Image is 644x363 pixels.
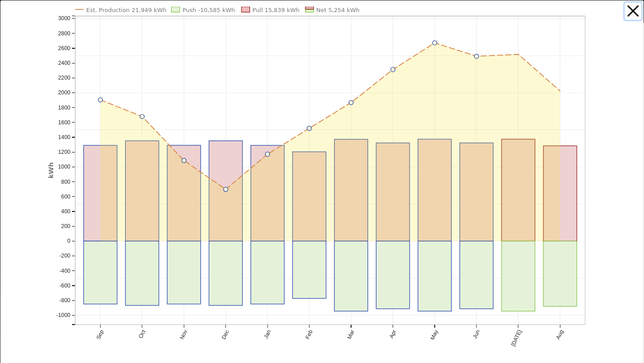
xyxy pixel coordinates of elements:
[59,253,71,259] text: -200
[209,141,242,241] rect: onclick=""
[472,329,481,340] text: Jun
[475,54,479,59] circle: onclick=""
[167,241,201,304] rect: onclick=""
[59,283,71,289] text: -600
[182,7,235,13] text: Push -10,585 kWh
[58,134,70,140] text: 1400
[220,329,230,341] text: Dec
[432,41,437,45] circle: onclick=""
[224,187,228,192] circle: onclick=""
[460,241,493,309] rect: onclick=""
[265,152,270,156] circle: onclick=""
[251,145,284,241] rect: onclick=""
[58,149,70,155] text: 1200
[179,329,189,340] text: Nov
[58,119,70,126] text: 1600
[555,329,565,341] text: Aug
[418,139,452,241] rect: onclick=""
[86,7,166,13] text: Est. Production 21,949 kWh
[95,329,105,341] text: Sep
[56,312,71,318] text: -1000
[251,241,284,304] rect: onclick=""
[47,162,55,178] text: kWh
[61,208,71,215] text: 400
[167,145,201,241] rect: onclick=""
[58,75,70,81] text: 2200
[376,241,410,309] rect: onclick=""
[58,105,70,111] text: 1800
[543,146,577,241] rect: onclick=""
[61,179,71,185] text: 800
[460,143,493,241] rect: onclick=""
[558,89,563,93] circle: onclick=""
[429,329,440,341] text: May
[376,143,410,241] rect: onclick=""
[58,90,70,96] text: 2000
[58,16,70,22] text: 3000
[140,114,144,119] circle: onclick=""
[543,241,577,307] rect: onclick=""
[58,45,70,51] text: 2600
[502,241,535,312] rect: onclick=""
[516,52,521,57] circle: onclick=""
[125,241,159,306] rect: onclick=""
[98,98,102,102] circle: onclick=""
[253,7,300,13] text: Pull 15,839 kWh
[209,241,242,306] rect: onclick=""
[388,329,398,339] text: Apr
[67,238,70,244] text: 0
[58,30,70,37] text: 2800
[263,329,272,340] text: Jan
[335,241,368,312] rect: onclick=""
[182,158,186,163] circle: onclick=""
[61,194,71,200] text: 600
[292,241,326,299] rect: onclick=""
[61,223,71,229] text: 200
[335,139,368,241] rect: onclick=""
[59,268,71,274] text: -400
[510,329,523,347] text: [DATE]
[304,329,314,340] text: Feb
[125,141,159,241] rect: onclick=""
[292,152,326,241] rect: onclick=""
[307,126,312,131] circle: onclick=""
[316,7,360,13] text: Net 5,254 kWh
[137,329,147,339] text: Oct
[58,60,70,66] text: 2400
[59,297,71,304] text: -800
[502,139,535,241] rect: onclick=""
[349,101,353,105] circle: onclick=""
[58,164,70,170] text: 1000
[391,68,395,72] circle: onclick=""
[418,241,452,312] rect: onclick=""
[84,145,117,241] rect: onclick=""
[346,329,356,340] text: Mar
[84,241,117,304] rect: onclick=""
